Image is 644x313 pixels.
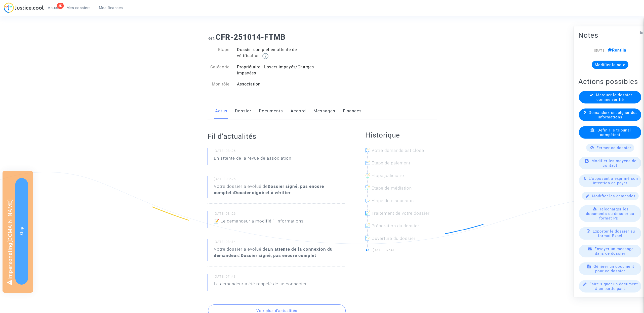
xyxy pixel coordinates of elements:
a: Mes dossiers [62,4,95,12]
b: Dossier signé et à vérifier [234,190,291,195]
h2: Actions possibles [578,77,642,86]
a: Documents [259,103,283,119]
div: Catégorie [204,64,233,76]
small: [DATE] 08h26 [214,177,345,183]
span: Fermer ce dossier [596,145,631,150]
span: Votre demande est close [372,148,424,153]
b: CFR-251014-FTMB [216,33,286,41]
button: Stop [15,178,28,285]
h2: Historique [365,131,437,140]
button: Modifier la note [592,61,628,69]
div: Dossier complet en attente de vérification [233,47,322,59]
span: Générer un document pour ce dossier [593,264,634,273]
div: 8K [57,3,64,9]
div: Votre dossier a évolué de à [214,183,345,196]
div: Etape [204,47,233,59]
span: Actus [48,6,58,10]
a: Finances [343,103,362,119]
a: Actus [215,103,227,119]
span: Modifier les moyens de contact [591,158,636,167]
small: [DATE] 08h14 [214,240,345,246]
p: En attente de la revue de association [214,155,291,164]
span: Marquer le dossier comme vérifié [596,93,632,102]
b: Dossier signé, pas encore complet [241,253,316,258]
span: Modifier les demandes [592,194,636,198]
small: [DATE] 07h43 [214,274,345,281]
span: Définir le tribunal compétent [597,128,631,137]
div: Impersonating [3,171,33,293]
a: Mes finances [95,4,127,12]
div: Propriétaire : Loyers impayés/Charges impayées [233,64,322,76]
span: Envoyer un message dans ce dossier [594,246,634,255]
b: En attente de la connexion du demandeur [214,247,333,258]
span: Rentila [607,48,626,52]
small: [DATE] 08h26 [214,149,345,155]
p: 📝 Le demandeur a modifié 1 informations [214,218,304,227]
small: [DATE] 08h26 [214,211,345,218]
span: [[DATE]] [594,48,607,52]
span: Stop [19,227,24,236]
div: Association [233,81,322,87]
span: Exporter le dossier au format Excel [593,229,635,238]
a: 8KActus [44,4,62,12]
span: Mes dossiers [66,6,91,10]
p: Le demandeur a été rappelé de se connecter [214,281,307,290]
img: jc-logo.svg [4,3,44,13]
span: L'opposant a exprimé son intention de payer [589,176,638,185]
span: Demander/renseigner des informations [589,110,638,119]
a: Accord [291,103,306,119]
b: Dossier signé, pas encore complet [214,184,324,195]
span: Ref. [208,36,216,41]
a: Dossier [235,103,251,119]
h2: Fil d’actualités [208,132,345,141]
a: Messages [313,103,335,119]
span: Télécharger les documents du dossier au format PDF [586,207,634,220]
div: Mon rôle [204,81,233,87]
span: Faire signer un document à un participant [589,282,638,291]
div: Votre dossier a évolué de à [214,246,345,259]
span: Mes finances [99,6,123,10]
h2: Notes [578,31,642,39]
img: help.svg [262,53,268,59]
